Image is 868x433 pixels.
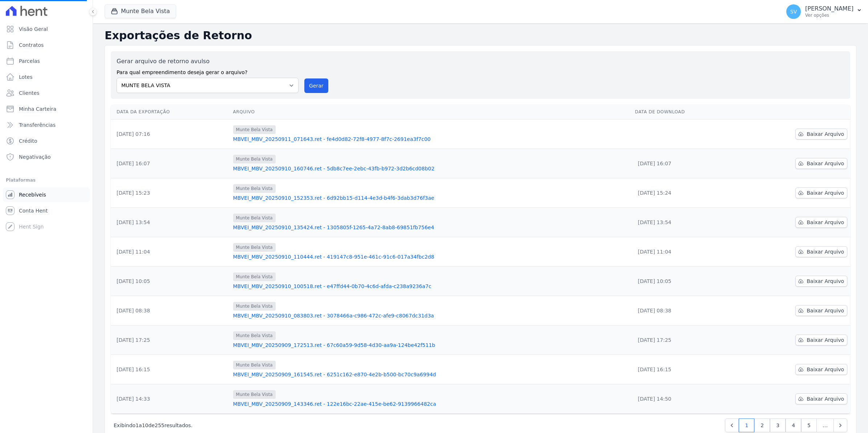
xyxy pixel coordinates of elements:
div: Plataformas [6,176,87,185]
span: Munte Bela Vista [233,125,276,134]
span: Baixar Arquivo [807,248,844,255]
td: [DATE] 15:23 [111,178,230,208]
a: Clientes [3,86,90,100]
a: 2 [754,418,770,432]
span: Munte Bela Vista [233,302,276,311]
span: Transferências [19,121,56,129]
button: Gerar [304,78,328,93]
td: [DATE] 16:15 [111,355,230,384]
a: Transferências [3,118,90,132]
a: MBVEI_MBV_20250909_143346.ret - 122e16bc-22ae-415e-be62-9139966482ca [233,400,629,408]
a: MBVEI_MBV_20250909_161545.ret - 6251c162-e870-4e2b-b500-bc70c9a6994d [233,371,629,378]
span: Lotes [19,73,33,81]
span: Baixar Arquivo [807,160,844,167]
span: SV [790,9,797,14]
a: Baixar Arquivo [795,364,847,375]
span: Baixar Arquivo [807,219,844,226]
a: MBVEI_MBV_20250909_172513.ret - 67c60a59-9d58-4d30-aa9a-124be42f511b [233,341,629,349]
span: Baixar Arquivo [807,278,844,285]
span: Munte Bela Vista [233,243,276,252]
a: MBVEI_MBV_20250910_152353.ret - 6d92bb15-d114-4e3d-b4f6-3dab3d76f3ae [233,194,629,202]
span: Minha Carteira [19,105,56,113]
a: 3 [770,418,786,432]
p: [PERSON_NAME] [805,5,853,12]
td: [DATE] 16:15 [632,355,739,384]
td: [DATE] 11:04 [111,237,230,267]
a: Negativação [3,150,90,164]
a: MBVEI_MBV_20250910_100518.ret - e47ffd44-0b70-4c6d-afda-c238a9236a7c [233,283,629,290]
span: … [816,418,834,432]
a: MBVEI_MBV_20250910_083803.ret - 3078466a-c986-472c-afe9-c8067dc31d3a [233,312,629,319]
span: Baixar Arquivo [807,366,844,373]
td: [DATE] 14:33 [111,384,230,414]
p: Exibindo a de resultados. [114,422,192,429]
a: Previous [725,418,739,432]
a: Baixar Arquivo [795,393,847,404]
span: Visão Geral [19,25,48,33]
td: [DATE] 10:05 [111,267,230,296]
a: Next [833,418,847,432]
th: Data de Download [632,105,739,120]
span: Munte Bela Vista [233,155,276,163]
a: Baixar Arquivo [795,246,847,257]
td: [DATE] 07:16 [111,120,230,149]
a: MBVEI_MBV_20250911_071643.ret - fe4d0d82-72f8-4977-8f7c-2691ea3f7c00 [233,135,629,143]
label: Para qual empreendimento deseja gerar o arquivo? [117,66,299,76]
th: Arquivo [230,105,632,120]
span: Crédito [19,137,37,145]
span: Munte Bela Vista [233,331,276,340]
span: Baixar Arquivo [807,130,844,138]
a: Minha Carteira [3,102,90,116]
span: Munte Bela Vista [233,272,276,281]
a: Parcelas [3,54,90,68]
span: Conta Hent [19,207,48,214]
td: [DATE] 13:54 [632,208,739,237]
a: Visão Geral [3,22,90,36]
th: Data da Exportação [111,105,230,120]
span: Baixar Arquivo [807,189,844,197]
td: [DATE] 14:50 [632,384,739,414]
td: [DATE] 11:04 [632,237,739,267]
a: MBVEI_MBV_20250910_160746.ret - 5db8c7ee-2ebc-43fb-b972-3d2b6cd08b02 [233,165,629,172]
span: Munte Bela Vista [233,214,276,222]
span: Baixar Arquivo [807,336,844,344]
span: Baixar Arquivo [807,307,844,314]
span: Baixar Arquivo [807,395,844,402]
td: [DATE] 13:54 [111,208,230,237]
td: [DATE] 17:25 [111,325,230,355]
span: Clientes [19,89,39,97]
td: [DATE] 17:25 [632,325,739,355]
a: Contratos [3,38,90,52]
a: 1 [739,418,754,432]
a: Baixar Arquivo [795,335,847,345]
span: Negativação [19,153,51,161]
button: Munte Bela Vista [105,4,176,18]
p: Ver opções [805,12,853,18]
a: Conta Hent [3,203,90,218]
td: [DATE] 16:07 [632,149,739,178]
h2: Exportações de Retorno [105,29,856,42]
a: MBVEI_MBV_20250910_135424.ret - 1305805f-1265-4a72-8ab8-69851fb756e4 [233,224,629,231]
label: Gerar arquivo de retorno avulso [117,57,299,66]
td: [DATE] 08:38 [632,296,739,325]
a: Baixar Arquivo [795,129,847,139]
span: Recebíveis [19,191,46,198]
a: Baixar Arquivo [795,305,847,316]
span: 10 [142,422,149,428]
span: Parcelas [19,57,40,65]
span: Munte Bela Vista [233,390,276,399]
span: 255 [155,422,165,428]
a: Crédito [3,134,90,148]
a: 5 [801,418,817,432]
span: Munte Bela Vista [233,361,276,369]
a: Baixar Arquivo [795,217,847,228]
a: 4 [786,418,801,432]
button: SV [PERSON_NAME] Ver opções [780,1,868,22]
a: Baixar Arquivo [795,276,847,287]
a: Baixar Arquivo [795,187,847,198]
a: Lotes [3,70,90,84]
span: Contratos [19,41,44,49]
a: Baixar Arquivo [795,158,847,169]
a: Recebíveis [3,187,90,202]
a: MBVEI_MBV_20250910_110444.ret - 419147c8-951e-461c-91c6-017a34fbc2d8 [233,253,629,260]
